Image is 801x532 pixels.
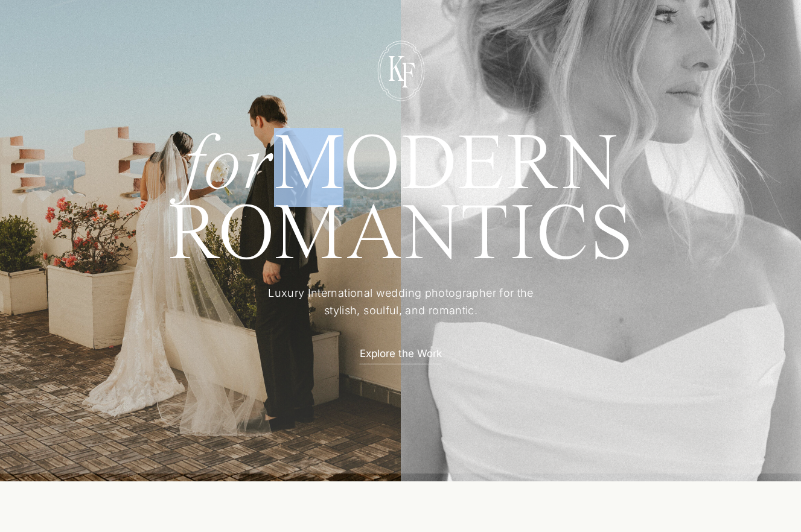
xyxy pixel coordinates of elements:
p: F [392,58,425,89]
p: K [380,51,413,82]
i: for [183,128,274,207]
a: Explore the Work [348,346,454,359]
p: Luxury International wedding photographer for the stylish, soulful, and romantic. [251,285,552,320]
h1: MODERN [124,132,678,190]
h1: ROMANTICS [124,202,678,268]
